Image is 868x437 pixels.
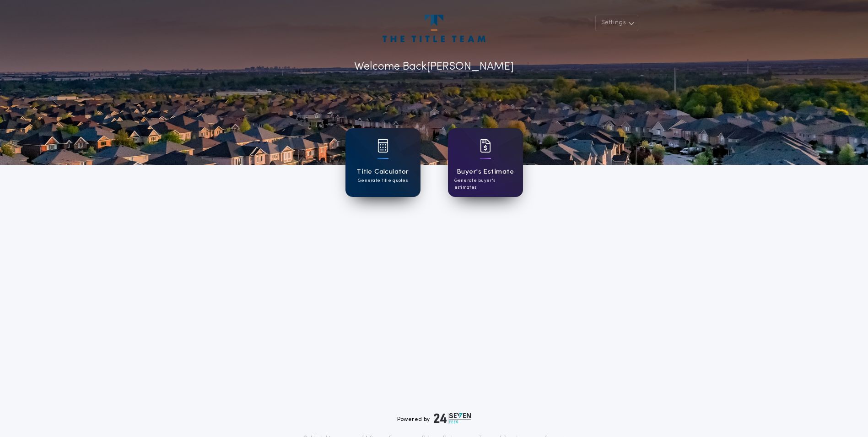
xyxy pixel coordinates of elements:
p: Welcome Back [PERSON_NAME] [354,59,514,75]
a: card iconTitle CalculatorGenerate title quotes [345,128,421,197]
div: Powered by [397,413,471,424]
img: account-logo [383,15,485,42]
a: card iconBuyer's EstimateGenerate buyer's estimates [448,128,523,197]
h1: Buyer's Estimate [457,167,514,177]
img: card icon [480,139,491,153]
img: logo [434,413,471,424]
h1: Title Calculator [356,167,409,177]
p: Generate buyer's estimates [454,177,517,191]
img: card icon [377,139,388,153]
p: Generate title quotes [358,177,408,184]
button: Settings [595,15,638,31]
